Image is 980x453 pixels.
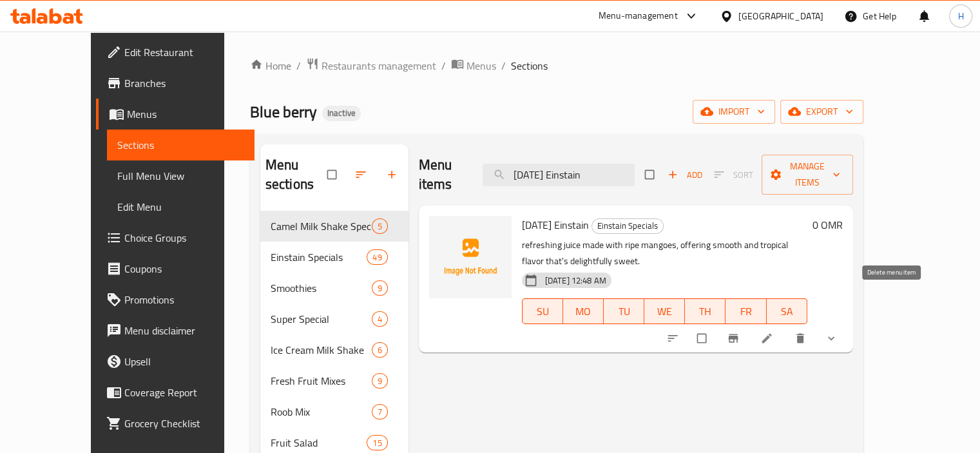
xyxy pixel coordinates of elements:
[693,100,775,124] button: import
[725,298,766,324] button: FR
[96,315,255,346] a: Menu disclaimer
[511,58,548,73] span: Sections
[124,44,244,60] span: Edit Restaurant
[658,324,689,352] button: sort-choices
[260,211,408,242] div: Camel Milk Shake Special5
[96,37,255,68] a: Edit Restaurant
[124,230,244,246] span: Choice Groups
[644,298,685,324] button: WE
[664,165,706,185] span: Add item
[780,100,863,124] button: export
[96,408,255,439] a: Grocery Checklist
[483,164,635,186] input: search
[786,324,817,352] button: delete
[592,218,663,233] span: Einstain Specials
[772,302,802,321] span: SA
[322,108,361,119] span: Inactive
[271,435,367,450] span: Fruit Salad
[372,313,387,325] span: 4
[260,242,408,273] div: Einstain Specials49
[107,160,255,191] a: Full Menu View
[107,191,255,222] a: Edit Menu
[322,58,436,73] span: Restaurants management
[649,302,680,321] span: WE
[817,324,848,352] button: show more
[540,275,611,287] span: [DATE] 12:48 AM
[528,302,558,321] span: SU
[320,162,347,187] span: Select all sections
[372,280,388,296] div: items
[372,342,388,358] div: items
[367,435,387,450] div: items
[96,253,255,284] a: Coupons
[260,396,408,427] div: Roob Mix7
[271,404,372,419] span: Roob Mix
[372,218,388,234] div: items
[250,58,291,73] a: Home
[117,168,244,184] span: Full Menu View
[250,97,317,126] span: Blue berry
[124,354,244,369] span: Upsell
[668,168,702,182] span: Add
[372,373,388,389] div: items
[466,58,496,73] span: Menus
[260,273,408,304] div: Smoothies9
[501,58,506,73] li: /
[347,160,378,189] span: Sort sections
[690,302,720,321] span: TH
[265,155,327,194] h2: Menu sections
[367,437,387,449] span: 15
[372,375,387,387] span: 9
[703,104,765,120] span: import
[96,377,255,408] a: Coverage Report
[825,332,838,345] svg: Show Choices
[296,58,301,73] li: /
[451,57,496,74] a: Menus
[731,302,761,321] span: FR
[322,106,361,121] div: Inactive
[124,323,244,338] span: Menu disclaimer
[609,302,639,321] span: TU
[372,282,387,294] span: 9
[271,280,372,296] span: Smoothies
[568,302,599,321] span: MO
[760,332,776,345] a: Edit menu item
[117,199,244,215] span: Edit Menu
[271,342,372,358] span: Ice Cream Milk Shake
[957,9,963,23] span: H
[599,8,678,24] div: Menu-management
[367,251,387,264] span: 49
[367,249,387,265] div: items
[372,220,387,233] span: 5
[250,57,863,74] nav: breadcrumb
[96,346,255,377] a: Upsell
[767,298,807,324] button: SA
[419,155,467,194] h2: Menu items
[260,365,408,396] div: Fresh Fruit Mixes9
[124,75,244,91] span: Branches
[271,218,372,234] span: Camel Milk Shake Special
[563,298,604,324] button: MO
[260,304,408,334] div: Super Special4
[96,99,255,130] a: Menus
[791,104,853,120] span: export
[271,249,367,265] span: Einstain Specials
[429,216,512,298] img: Carnival Einstain
[522,298,563,324] button: SU
[372,344,387,356] span: 6
[664,165,706,185] button: Add
[719,324,750,352] button: Branch-specific-item
[689,326,716,351] span: Select to update
[271,311,372,327] span: Super Special
[522,215,589,235] span: [DATE] Einstain
[772,159,843,191] span: Manage items
[117,137,244,153] span: Sections
[372,406,387,418] span: 7
[127,106,244,122] span: Menus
